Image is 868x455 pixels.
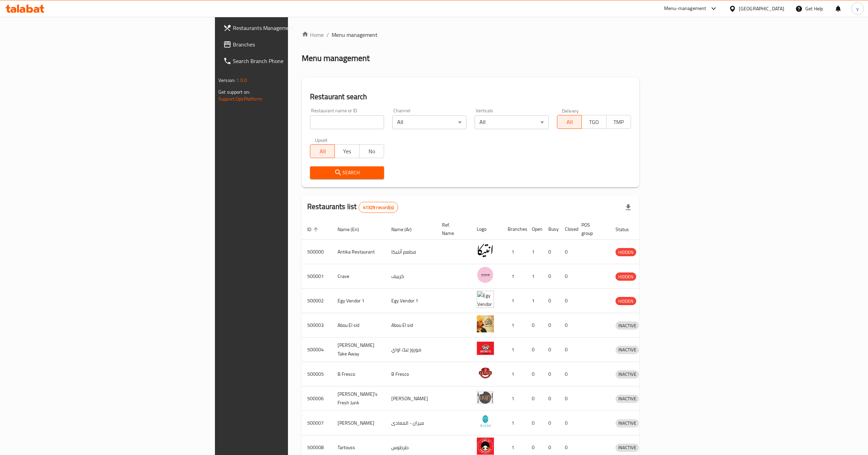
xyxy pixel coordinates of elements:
td: 1 [526,264,543,289]
button: No [359,144,384,158]
span: HIDDEN [616,297,636,305]
input: Search for restaurant name or ID.. [310,115,384,129]
button: All [310,144,335,158]
div: [GEOGRAPHIC_DATA] [739,5,784,12]
span: All [560,117,579,127]
span: INACTIVE [616,346,639,354]
span: Restaurants Management [233,24,354,32]
button: Yes [334,144,359,158]
a: Branches [218,36,360,53]
td: 0 [559,313,576,338]
img: Abou El sid [477,315,494,332]
td: 0 [543,264,559,289]
td: مطعم أنتيكا [386,240,436,264]
td: 0 [543,411,559,435]
td: Abou El sid [386,313,436,338]
td: 1 [502,264,526,289]
div: Total records count [359,202,398,213]
td: 0 [559,386,576,411]
nav: breadcrumb [302,31,639,39]
span: Ref. Name [442,221,463,237]
a: Support.OpsPlatform [218,94,262,103]
a: Search Branch Phone [218,53,360,69]
td: 0 [543,338,559,362]
td: 1 [502,386,526,411]
td: B Fresco [386,362,436,386]
button: TGO [581,115,606,129]
img: Egy Vendor 1 [477,291,494,308]
td: 0 [559,362,576,386]
span: INACTIVE [616,395,639,403]
span: INACTIVE [616,322,639,330]
h2: Restaurants list [307,201,398,213]
td: 0 [559,411,576,435]
h2: Restaurant search [310,92,631,102]
button: Search [310,166,384,179]
td: 1 [502,289,526,313]
td: 1 [502,338,526,362]
img: Antika Restaurant [477,242,494,259]
span: POS group [581,221,602,237]
td: 1 [502,240,526,264]
span: INACTIVE [616,419,639,427]
td: 1 [526,240,543,264]
span: Get support on: [218,87,250,96]
span: Yes [338,146,356,156]
td: 0 [543,289,559,313]
td: 0 [526,313,543,338]
span: Status [616,225,638,234]
span: Search [316,168,379,177]
div: Export file [620,199,637,216]
span: 1.0.0 [236,76,247,85]
span: 41329 record(s) [359,204,398,211]
span: Search Branch Phone [233,57,354,65]
td: 0 [543,313,559,338]
td: 0 [559,264,576,289]
button: TMP [606,115,631,129]
td: كرييف [386,264,436,289]
div: INACTIVE [616,395,639,403]
div: INACTIVE [616,346,639,354]
label: Upsell [315,137,328,142]
th: Busy [543,219,559,240]
span: Version: [218,76,235,85]
div: INACTIVE [616,419,639,427]
td: ميزان - المعادى [386,411,436,435]
span: Branches [233,40,354,49]
td: 0 [559,289,576,313]
th: Branches [502,219,526,240]
th: Logo [471,219,502,240]
td: 0 [543,362,559,386]
button: All [557,115,582,129]
span: INACTIVE [616,370,639,378]
span: y [856,5,859,12]
td: 1 [502,362,526,386]
td: 0 [526,386,543,411]
td: موروز تيك اواي [386,338,436,362]
td: 1 [502,313,526,338]
td: 0 [526,338,543,362]
div: Menu-management [664,4,706,13]
img: Moro's Take Away [477,340,494,357]
td: 0 [559,240,576,264]
td: 1 [526,289,543,313]
div: INACTIVE [616,444,639,452]
span: HIDDEN [616,273,636,281]
span: All [313,146,332,156]
td: 0 [526,411,543,435]
img: Mizan - Maadi [477,413,494,430]
td: Egy Vendor 1 [386,289,436,313]
th: Closed [559,219,576,240]
td: 0 [526,362,543,386]
td: 0 [543,386,559,411]
img: Tartouss [477,437,494,455]
th: Open [526,219,543,240]
img: Lujo's Fresh Junk [477,389,494,406]
span: No [362,146,381,156]
span: Name (Ar) [391,225,421,234]
span: TMP [609,117,628,127]
span: TGO [585,117,603,127]
td: 0 [543,240,559,264]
